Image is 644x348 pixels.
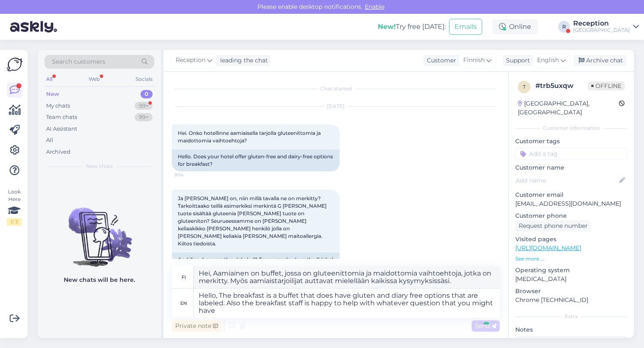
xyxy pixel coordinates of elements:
p: Operating system [515,266,627,275]
div: My chats [46,102,70,110]
div: New [46,90,59,98]
div: AI Assistant [46,125,77,133]
div: leading the chat [217,56,268,65]
p: Notes [515,325,627,334]
p: Browser [515,287,627,296]
img: Askly Logo [7,57,23,72]
div: Team chats [46,113,77,121]
span: 9:04 [174,172,206,178]
div: Web [87,74,101,85]
div: Customer information [515,124,627,132]
div: Reception [573,20,630,27]
span: Offline [588,81,625,90]
div: 0 [140,90,153,98]
div: 99+ [135,113,153,121]
div: Extra [515,313,627,320]
div: Request phone number [515,220,591,232]
div: All [44,74,54,85]
span: New chats [86,162,113,170]
img: No chats [38,193,161,268]
div: 1 / 3 [7,218,22,226]
div: Socials [134,74,154,85]
input: Add a tag [515,147,627,160]
input: Add name [516,176,618,185]
div: # trb5uxqw [535,81,588,91]
b: New! [378,23,396,31]
p: Customer tags [515,137,627,146]
span: Hei. Onko hotellinne aamiaisella tarjolla gluteenittomia ja maidottomia vaihtoehtoja? [178,130,322,144]
div: [GEOGRAPHIC_DATA], [GEOGRAPHIC_DATA] [518,99,619,117]
p: Customer phone [515,211,627,220]
p: See more ... [515,255,627,263]
p: [EMAIL_ADDRESS][DOMAIN_NAME] [515,199,627,208]
span: Ja [PERSON_NAME] on, niin millä tavalla ne on merkitty? Tarkoittaako teillä esimerkiksi merkintä ... [178,195,328,247]
div: R [558,21,570,33]
div: Hello. Does your hotel offer gluten-free and dairy-free options for breakfast? [172,150,340,171]
div: Chat started [172,85,500,93]
div: [DATE] [172,103,500,110]
div: Customer [423,56,456,65]
div: Support [503,56,530,65]
p: Visited pages [515,235,627,244]
p: Chrome [TECHNICAL_ID] [515,296,627,304]
div: All [46,136,53,144]
a: [URL][DOMAIN_NAME] [515,244,581,252]
p: Customer email [515,191,627,199]
div: [GEOGRAPHIC_DATA] [573,27,630,34]
span: Search customers [52,57,105,66]
div: 99+ [135,102,153,110]
div: Try free [DATE]: [378,22,446,32]
div: And if so, how are they labeled? For example, does the G label mean that the product contains glu... [172,253,340,297]
span: t [523,84,526,90]
div: Archive chat [574,55,626,66]
p: [MEDICAL_DATA] [515,275,627,284]
div: Look Here [7,188,22,226]
a: Reception[GEOGRAPHIC_DATA] [573,20,639,34]
div: Archived [46,148,70,156]
span: Finnish [463,56,485,65]
span: Reception [176,56,205,65]
p: New chats will be here. [64,276,135,284]
p: Customer name [515,163,627,172]
span: Enable [362,3,387,10]
div: Online [492,19,538,34]
span: English [537,56,559,65]
button: Emails [449,19,482,35]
